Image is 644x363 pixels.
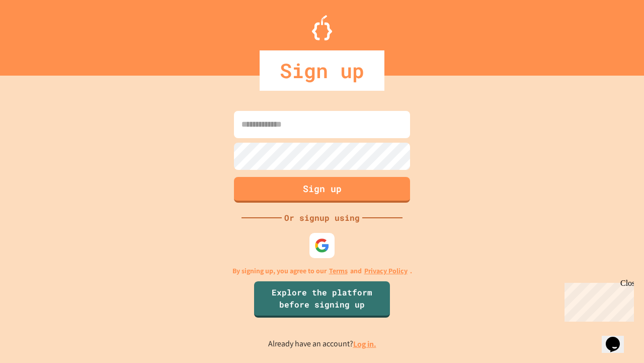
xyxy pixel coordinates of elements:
[329,266,348,276] a: Terms
[314,238,330,253] img: google-icon.svg
[234,177,410,203] button: Sign up
[364,266,408,276] a: Privacy Policy
[282,212,362,224] div: Or signup using
[260,50,384,91] div: Sign up
[254,281,390,318] a: Explore the platform before signing up
[232,266,412,276] p: By signing up, you agree to our and .
[353,339,376,349] a: Log in.
[560,279,634,322] iframe: chat widget
[4,4,69,64] div: Chat with us now!Close
[312,15,332,40] img: Logo.svg
[602,323,634,353] iframe: chat widget
[268,338,376,350] p: Already have an account?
